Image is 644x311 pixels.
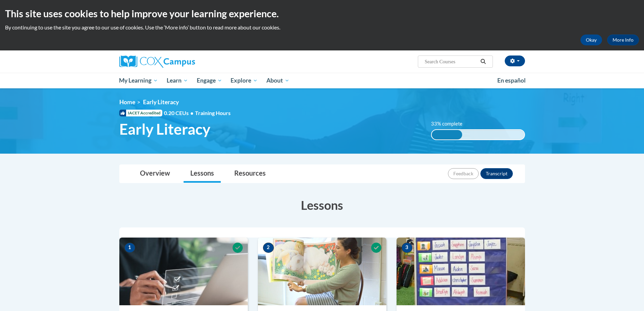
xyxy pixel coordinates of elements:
[431,120,470,128] label: 33% complete
[164,109,195,117] span: 0.20 CEUs
[580,35,602,45] button: Okay
[493,73,530,88] a: En español
[5,7,639,20] h2: This site uses cookies to help improve your learning experience.
[228,165,272,183] a: Resources
[195,110,231,116] span: Training Hours
[167,76,188,85] span: Learn
[397,238,525,305] img: Course Image
[190,110,193,116] span: •
[119,238,248,305] img: Course Image
[424,58,478,66] input: Search Courses
[258,238,386,305] img: Course Image
[119,120,210,138] span: Early Literacy
[5,24,639,31] p: By continuing to use the site you agree to our use of cookies. Use the ‘More info’ button to read...
[505,55,525,66] button: Account Settings
[119,76,158,85] span: My Learning
[143,98,179,106] span: Early Literacy
[119,197,525,214] h3: Lessons
[480,168,513,179] button: Transcript
[119,55,248,68] a: Cox Campus
[432,130,462,139] div: 33% complete
[263,243,274,253] span: 2
[119,110,162,116] span: IACET Accredited
[115,73,163,88] a: My Learning
[192,73,226,88] a: Engage
[109,73,535,88] div: Main menu
[231,76,258,85] span: Explore
[184,165,221,183] a: Lessons
[226,73,262,88] a: Explore
[162,73,192,88] a: Learn
[478,58,488,66] button: Search
[124,243,135,253] span: 1
[197,76,222,85] span: Engage
[607,35,639,45] a: More Info
[497,77,526,84] span: En español
[119,98,135,106] a: Home
[133,165,177,183] a: Overview
[119,55,195,68] img: Cox Campus
[402,243,412,253] span: 3
[448,168,479,179] button: Feedback
[262,73,294,88] a: About
[266,76,289,85] span: About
